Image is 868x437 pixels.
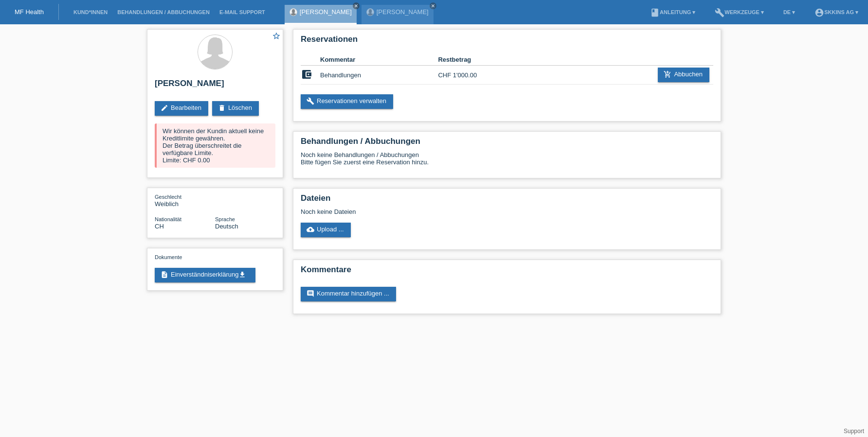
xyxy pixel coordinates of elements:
i: edit [161,104,168,112]
a: close [353,2,360,9]
div: Noch keine Behandlungen / Abbuchungen Bitte fügen Sie zuerst eine Reservation hinzu. [301,151,713,173]
i: star_border [272,32,281,40]
h2: Reservationen [301,35,713,49]
i: close [431,3,435,8]
h2: [PERSON_NAME] [155,79,275,93]
a: deleteLöschen [212,101,259,116]
i: close [354,3,359,8]
i: get_app [238,271,246,279]
a: editBearbeiten [155,101,208,116]
th: Kommentar [320,54,438,66]
a: MF Health [15,8,44,16]
a: buildReservationen verwalten [301,94,393,109]
a: Support [844,428,864,435]
i: build [307,97,314,105]
a: [PERSON_NAME] [377,8,429,16]
i: comment [307,290,314,297]
span: Sprache [215,216,235,222]
i: build [715,8,724,17]
i: add_shopping_cart [664,70,671,78]
a: DE ▾ [778,9,800,15]
span: Dokumente [155,254,182,260]
div: Wir können der Kundin aktuell keine Kreditlimite gewähren. Der Betrag überschreitet die verfügbar... [155,123,275,168]
a: buildWerkzeuge ▾ [710,9,769,15]
a: bookAnleitung ▾ [645,9,700,15]
a: star_border [272,32,281,42]
h2: Behandlungen / Abbuchungen [301,137,713,151]
a: cloud_uploadUpload ... [301,223,351,237]
i: description [161,271,168,279]
a: E-Mail Support [215,9,270,15]
i: account_circle [814,8,824,17]
a: Kund*innen [69,9,112,15]
i: cloud_upload [307,226,314,233]
span: Schweiz [155,223,164,230]
a: [PERSON_NAME] [300,8,352,16]
span: Geschlecht [155,194,181,200]
i: account_balance_wallet [301,69,312,80]
h2: Kommentare [301,265,713,280]
span: Deutsch [215,223,238,230]
div: Noch keine Dateien [301,208,598,215]
a: descriptionEinverständniserklärungget_app [155,268,255,282]
th: Restbetrag [438,54,497,66]
h2: Dateien [301,193,713,208]
div: Weiblich [155,193,215,208]
a: close [430,2,436,9]
a: add_shopping_cartAbbuchen [658,68,709,82]
a: Behandlungen / Abbuchungen [112,9,215,15]
a: commentKommentar hinzufügen ... [301,287,396,301]
i: book [650,8,660,17]
span: Nationalität [155,216,181,222]
td: Behandlungen [320,66,438,85]
td: CHF 1'000.00 [438,66,497,85]
i: delete [218,104,226,112]
a: account_circleSKKINS AG ▾ [810,9,863,15]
